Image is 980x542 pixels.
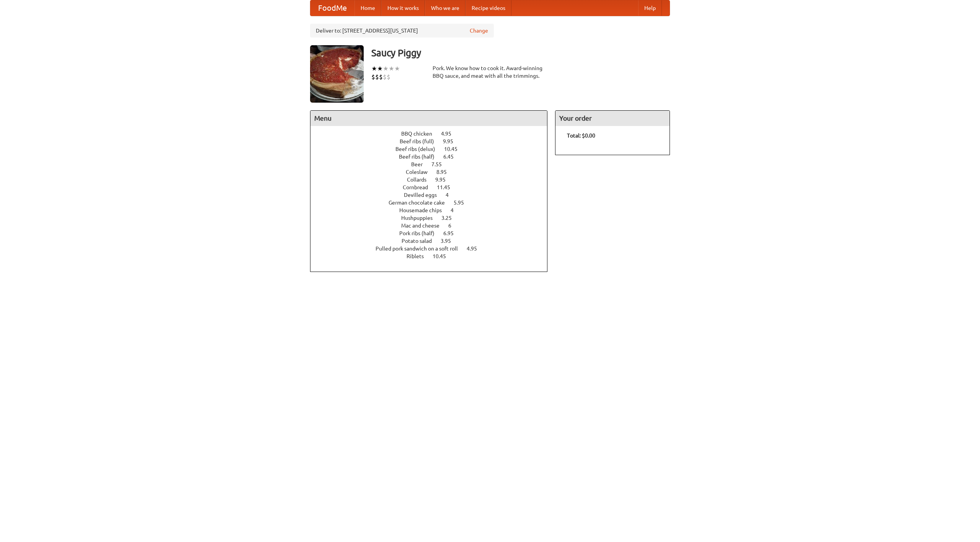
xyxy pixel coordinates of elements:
a: FoodMe [310,0,354,16]
a: Collards 9.95 [407,177,460,183]
li: $ [371,73,375,81]
span: Mac and cheese [401,223,447,229]
span: 6.45 [443,154,461,160]
span: Coleslaw [406,169,435,175]
a: How it works [381,0,425,16]
span: Potato salad [402,238,439,244]
h4: Your order [555,111,670,126]
span: Riblets [407,253,431,259]
a: German chocolate cake 5.95 [389,200,478,206]
span: 10.45 [444,146,465,152]
a: BBQ chicken 4.95 [401,131,465,137]
span: 7.55 [431,161,449,167]
li: $ [375,73,379,81]
span: 5.95 [454,200,472,206]
li: $ [387,73,390,81]
a: Help [638,0,662,16]
a: Riblets 10.45 [407,253,460,259]
li: ★ [389,64,394,73]
a: Pork ribs (half) 6.95 [399,230,468,236]
span: Collards [407,177,434,183]
a: Change [470,27,488,34]
a: Devilled eggs 4 [404,192,463,198]
li: $ [383,73,387,81]
span: Housemade chips [399,207,449,213]
a: Mac and cheese 6 [401,223,465,229]
a: Pulled pork sandwich on a soft roll 4.95 [376,246,491,252]
a: Beef ribs (delux) 10.45 [395,146,472,152]
li: $ [379,73,383,81]
span: Pork ribs (half) [399,230,442,236]
span: Beef ribs (full) [400,138,442,144]
span: 6.95 [443,230,461,236]
span: 4.95 [441,131,459,137]
a: Cornbread 11.45 [403,184,464,190]
span: 8.95 [436,169,454,175]
a: Home [354,0,381,16]
h4: Menu [310,111,547,126]
span: BBQ chicken [401,131,440,137]
span: 3.25 [441,215,459,221]
span: Cornbread [403,184,436,190]
b: Total: $0.00 [567,133,595,139]
li: ★ [383,64,389,73]
span: Beer [411,161,430,167]
span: 4 [446,192,456,198]
a: Beef ribs (full) 9.95 [400,138,467,144]
a: Beef ribs (half) 6.45 [399,154,468,160]
span: German chocolate cake [389,200,452,206]
li: ★ [377,64,383,73]
a: Coleslaw 8.95 [406,169,461,175]
span: Hushpuppies [401,215,440,221]
span: 9.95 [443,138,461,144]
span: 3.95 [441,238,459,244]
h3: Saucy Piggy [371,45,670,61]
span: 4.95 [467,246,485,252]
span: Beef ribs (half) [399,154,442,160]
span: 9.95 [435,177,453,183]
li: ★ [371,64,377,73]
a: Beer 7.55 [411,161,456,167]
span: 11.45 [437,184,458,190]
span: Pulled pork sandwich on a soft roll [376,246,465,252]
li: ★ [394,64,400,73]
a: Housemade chips 4 [399,207,468,213]
a: Potato salad 3.95 [402,238,465,244]
a: Hushpuppies 3.25 [401,215,466,221]
div: Pork. We know how to cook it. Award-winning BBQ sauce, and meat with all the trimmings. [433,64,547,80]
span: 6 [448,223,459,229]
span: Beef ribs (delux) [395,146,443,152]
span: Devilled eggs [404,192,444,198]
img: angular.jpg [310,45,364,103]
a: Recipe videos [465,0,511,16]
span: 4 [451,207,461,213]
div: Deliver to: [STREET_ADDRESS][US_STATE] [310,24,494,38]
span: 10.45 [433,253,454,259]
a: Who we are [425,0,465,16]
